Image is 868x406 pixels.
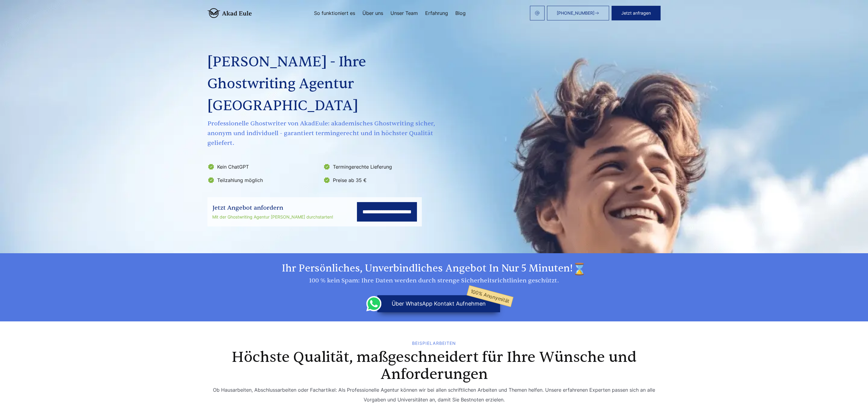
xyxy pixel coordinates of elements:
[207,162,319,172] li: Kein ChatGPT
[207,8,252,18] img: logo
[557,11,595,16] span: [PHONE_NUMBER]
[207,276,661,285] div: 100 % kein Spam: Ihre Daten werden durch strenge Sicherheitsrichtlinien geschützt.
[547,6,609,20] a: [PHONE_NUMBER]
[207,51,436,117] h1: [PERSON_NAME] - Ihre Ghostwriting Agentur [GEOGRAPHIC_DATA]
[535,11,540,16] img: email
[390,11,418,16] a: Unser Team
[212,213,333,221] div: Mit der Ghostwriting Agentur [PERSON_NAME] durchstarten!
[207,341,661,346] div: BEISPIELARBEITEN
[467,285,513,307] span: 100% Anonymität
[207,385,661,404] div: Ob Hausarbeiten, Abschlussarbeiten oder Fachartikel: Als Professionelle Agentur können wir bei al...
[612,6,661,20] button: Jetzt anfragen
[425,11,448,16] a: Erfahrung
[314,11,355,16] a: So funktioniert es
[207,262,661,276] h2: Ihr persönliches, unverbindliches Angebot in nur 5 Minuten!
[362,11,383,16] a: Über uns
[219,349,649,383] h2: Höchste Qualität, maßgeschneidert für Ihre Wünsche und Anforderungen
[323,162,435,172] li: Termingerechte Lieferung
[573,262,586,276] img: time
[323,175,435,185] li: Preise ab 35 €
[212,203,333,213] div: Jetzt Angebot anfordern
[455,11,466,16] a: Blog
[207,119,436,148] span: Professionelle Ghostwriter von AkadEule: akademisches Ghostwriting sicher, anonym und individuell...
[207,175,319,185] li: Teilzahlung möglich
[377,295,500,312] button: über WhatsApp Kontakt aufnehmen100% Anonymität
